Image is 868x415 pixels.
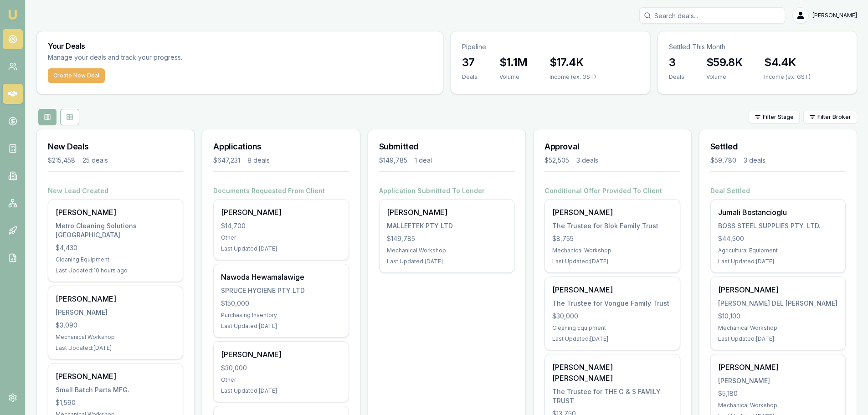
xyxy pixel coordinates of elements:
[56,207,175,218] div: [PERSON_NAME]
[718,234,838,243] div: $44,500
[48,42,432,50] h3: Your Deals
[56,243,175,252] div: $4,430
[221,312,341,319] div: Purchasing Inventory
[710,140,846,153] h3: Settled
[48,52,281,63] p: Manage your deals and track your progress.
[544,186,680,195] h4: Conditional Offer Provided To Client
[499,73,528,81] div: Volume
[221,207,341,218] div: [PERSON_NAME]
[718,221,838,231] div: BOSS STEEL SUPPLIES PTY. LTD.
[763,113,794,121] span: Filter Stage
[221,299,341,308] div: $150,000
[552,299,672,308] div: The Trustee for Vongue Family Trust
[669,73,684,81] div: Deals
[56,333,175,341] div: Mechanical Workshop
[803,111,857,123] button: Filter Broker
[56,321,175,330] div: $3,090
[387,221,507,231] div: MALLEETEK PTY LTD
[552,335,672,343] div: Last Updated: [DATE]
[56,371,175,382] div: [PERSON_NAME]
[576,156,598,165] div: 3 deals
[718,207,838,218] div: Jumali Bostancioglu
[550,55,596,70] h3: $17.4K
[552,221,672,231] div: The Trustee for Blok Family Trust
[718,312,838,321] div: $10,100
[552,284,672,295] div: [PERSON_NAME]
[387,234,507,243] div: $149,785
[387,207,507,218] div: [PERSON_NAME]
[462,55,478,70] h3: 37
[764,55,811,70] h3: $4.4K
[706,73,742,81] div: Volume
[221,234,341,241] div: Other
[718,284,838,295] div: [PERSON_NAME]
[718,376,838,385] div: [PERSON_NAME]
[718,389,838,398] div: $5,180
[718,299,838,308] div: [PERSON_NAME] DEL [PERSON_NAME]
[221,272,341,282] div: Nawoda Hewamalawige
[552,324,672,332] div: Cleaning Equipment
[764,73,811,81] div: Income (ex. GST)
[56,293,175,304] div: [PERSON_NAME]
[221,286,341,295] div: SPRUCE HYGIENE PTY LTD
[56,344,175,352] div: Last Updated: [DATE]
[48,156,75,165] div: $215,458
[718,402,838,409] div: Mechanical Workshop
[718,247,838,254] div: Agricultural Equipment
[221,387,341,395] div: Last Updated: [DATE]
[669,55,684,70] h3: 3
[544,156,569,165] div: $52,505
[56,308,175,317] div: [PERSON_NAME]
[247,156,270,165] div: 8 deals
[56,398,175,407] div: $1,590
[213,156,240,165] div: $647,231
[706,55,742,70] h3: $59.8K
[552,207,672,218] div: [PERSON_NAME]
[48,68,105,83] button: Create New Deal
[56,256,175,263] div: Cleaning Equipment
[718,362,838,373] div: [PERSON_NAME]
[56,385,175,395] div: Small Batch Parts MFG.
[817,113,851,121] span: Filter Broker
[552,247,672,254] div: Mechanical Workshop
[544,140,680,153] h3: Approval
[550,73,596,81] div: Income (ex. GST)
[812,12,857,19] span: [PERSON_NAME]
[552,234,672,243] div: $8,755
[639,7,785,24] input: Search deals
[387,247,507,254] div: Mechanical Workshop
[669,42,846,51] p: Settled This Month
[552,387,672,405] div: The Trustee for THE G & S FAMILY TRUST
[462,73,478,81] div: Deals
[718,335,838,343] div: Last Updated: [DATE]
[552,362,672,384] div: [PERSON_NAME] [PERSON_NAME]
[718,324,838,332] div: Mechanical Workshop
[552,312,672,321] div: $30,000
[744,156,765,165] div: 3 deals
[221,364,341,373] div: $30,000
[56,267,175,274] div: Last Updated: 10 hours ago
[56,221,175,240] div: Metro Cleaning Solutions [GEOGRAPHIC_DATA]
[221,221,341,231] div: $14,700
[718,258,838,265] div: Last Updated: [DATE]
[379,140,514,153] h3: Submitted
[387,258,507,265] div: Last Updated: [DATE]
[221,349,341,360] div: [PERSON_NAME]
[710,156,736,165] div: $59,780
[499,55,528,70] h3: $1.1M
[462,42,639,51] p: Pipeline
[7,9,18,20] img: emu-icon-u.png
[552,258,672,265] div: Last Updated: [DATE]
[379,156,407,165] div: $149,785
[221,245,341,252] div: Last Updated: [DATE]
[213,140,349,153] h3: Applications
[749,111,800,123] button: Filter Stage
[82,156,108,165] div: 25 deals
[213,186,349,195] h4: Documents Requested From Client
[379,186,514,195] h4: Application Submitted To Lender
[48,186,183,195] h4: New Lead Created
[415,156,432,165] div: 1 deal
[710,186,846,195] h4: Deal Settled
[48,140,183,153] h3: New Deals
